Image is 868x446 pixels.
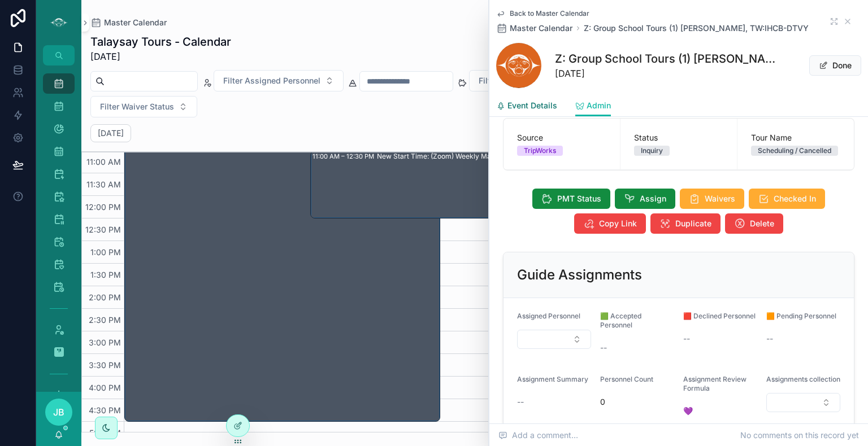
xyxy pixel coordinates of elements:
span: Tour Name [751,132,840,143]
span: Source [517,132,606,143]
div: Inquiry [641,146,663,156]
a: Back to Master Calendar [496,9,589,18]
div: New Start Time: (Zoom) Weekly Management Meeting [377,152,551,161]
button: Checked In [749,189,825,209]
span: -- [683,333,690,344]
button: Duplicate [650,213,721,234]
span: -- [766,333,773,344]
span: No comments on this record yet [740,430,859,441]
div: 8:00 AM – 5:00 PM: OFF WORK [125,16,440,421]
h2: Guide Assignments [517,266,642,284]
span: Filter Waiver Status [100,101,174,112]
button: Select Button [517,330,591,349]
img: App logo [50,14,68,32]
span: Duplicate [675,218,711,229]
span: -- [517,396,524,408]
span: Assigned Personnel [517,312,580,320]
a: Event Details [496,95,557,118]
span: Filter Assigned Personnel [223,75,320,86]
a: Admin [575,95,611,117]
span: PMT Status [557,193,601,204]
span: Add a comment... [498,430,578,441]
span: Copy Link [599,218,637,229]
button: Waivers [680,189,744,209]
span: Waivers [705,193,735,204]
span: Assignment Summary [517,375,588,383]
button: Copy Link [574,213,646,234]
span: 4:30 PM [86,405,124,415]
span: 🟩 Accepted Personnel [600,312,641,329]
span: Delete [750,218,774,229]
span: 4:00 PM [86,383,124,392]
span: Back to Master Calendar [510,9,589,18]
span: Master Calendar [104,17,167,28]
span: Assignment Review Formula [683,375,747,392]
div: scrollable content [36,65,81,392]
span: 💜 [683,405,757,417]
span: [DATE] [90,50,231,63]
div: Scheduling / Cancelled [758,146,831,156]
div: 11:00 AM – 12:30 PMNew Start Time: (Zoom) Weekly Management Meeting [311,151,626,218]
button: Select Button [766,393,840,412]
h1: Talaysay Tours - Calendar [90,34,231,50]
h1: Z: Group School Tours (1) [PERSON_NAME], TW:IHCB-DTVY [555,51,776,67]
span: 5:00 PM [86,428,124,438]
span: Filter Payment Status [479,75,559,86]
span: Personnel Count [600,375,653,383]
button: Select Button [469,70,583,91]
span: Event Details [507,100,557,111]
span: 2:30 PM [86,315,124,325]
span: 1:00 PM [88,247,124,257]
span: Assign [640,193,666,204]
div: 11:00 AM – 12:30 PM [313,151,377,162]
span: Admin [587,100,611,111]
span: Status [634,132,723,143]
span: [DATE] [555,67,776,80]
button: Select Button [214,70,344,91]
span: 🟧 Pending Personnel [766,312,836,320]
span: 3:30 PM [86,360,124,370]
span: -- [600,342,607,353]
span: 2:00 PM [86,292,124,302]
button: Select Button [90,96,197,117]
span: 11:30 AM [84,180,124,189]
span: 11:00 AM [84,157,124,167]
span: 🟥 Declined Personnel [683,312,756,320]
a: Master Calendar [90,17,167,28]
a: Master Calendar [496,23,572,34]
div: TripWorks [524,146,556,156]
span: 0 [600,396,674,408]
span: Checked In [774,193,816,204]
span: JB [53,405,64,419]
button: Done [809,55,861,76]
button: PMT Status [532,189,610,209]
h2: [DATE] [98,128,124,139]
span: Master Calendar [510,23,572,34]
span: 12:00 PM [83,202,124,212]
button: Delete [725,213,783,234]
span: Assignments collection [766,375,840,383]
span: 1:30 PM [88,270,124,279]
span: 12:30 PM [83,225,124,234]
button: Assign [615,189,675,209]
span: 3:00 PM [86,338,124,347]
a: Z: Group School Tours (1) [PERSON_NAME], TW:IHCB-DTVY [584,23,809,34]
